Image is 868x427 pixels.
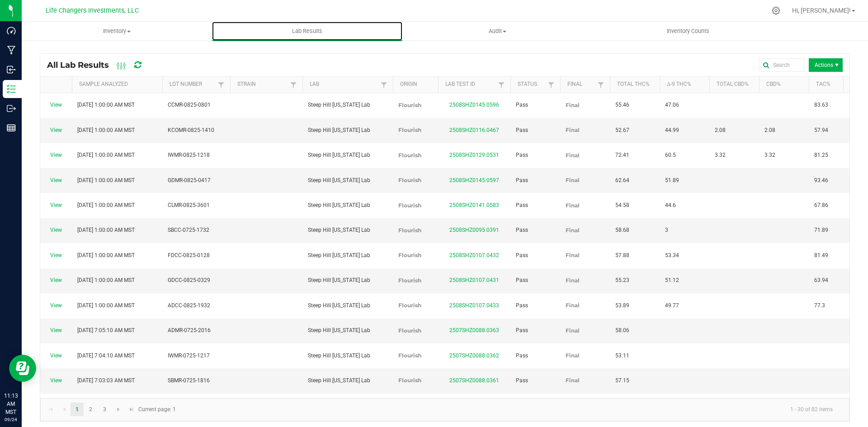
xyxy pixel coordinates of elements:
[7,26,16,35] inline-svg: Dashboard
[449,227,499,233] a: 2508SHZ0095.0391
[308,352,370,359] span: Steep Hill [US_STATE] Lab
[615,227,629,233] span: 58.68
[168,177,211,183] span: GDMR-0825-0417
[280,27,335,35] span: Lab Results
[615,127,629,133] span: 52.67
[814,177,828,183] span: 93.46
[655,27,722,35] span: Inventory Counts
[449,102,499,108] a: 2508SHZ0145.0596
[308,252,370,258] span: Steep Hill [US_STATE] Lab
[168,327,211,333] span: ADMR-0725-2016
[615,277,629,283] span: 55.23
[77,227,135,233] span: [DATE] 1:00:00 AM MST
[449,352,499,359] a: 2507SHZ0088.0362
[308,227,370,233] span: Steep Hill [US_STATE] Lab
[398,102,421,108] span: Flourish
[112,403,125,416] a: Go to the next page
[814,277,828,283] span: 63.94
[168,202,210,208] span: CLMR-0825-3601
[398,227,421,234] span: Flourish
[310,81,378,88] a: LabSortable
[378,79,389,90] a: Filter
[308,277,370,283] span: Steep Hill [US_STATE] Lab
[308,127,370,133] span: Steep Hill [US_STATE] Lab
[50,252,62,258] a: View
[168,352,210,359] span: IWMR-0725-1217
[168,252,210,258] span: FDCC-0825-0128
[567,81,595,88] a: FinalSortable
[168,152,210,158] span: IWMR-0825-1218
[181,402,840,417] kendo-pager-info: 1 - 30 of 82 items
[50,202,62,208] a: View
[667,81,706,88] a: ∆-9 THC%Sortable
[398,202,421,209] span: Flourish
[516,152,528,158] span: Pass
[50,277,62,283] a: View
[398,177,421,183] span: Flourish
[615,302,629,309] span: 53.89
[516,227,528,233] span: Pass
[77,377,135,384] span: [DATE] 7:03:03 AM MST
[288,79,299,90] a: Filter
[593,22,783,41] a: Inventory Counts
[516,177,528,183] span: Pass
[50,327,62,333] a: View
[496,79,507,90] a: Filter
[809,58,843,72] li: Actions
[516,202,528,208] span: Pass
[449,377,499,384] a: 2507SHZ0088.0361
[717,81,755,88] a: Total CBD%Sortable
[7,46,16,55] inline-svg: Manufacturing
[77,177,135,183] span: [DATE] 1:00:00 AM MST
[50,127,62,133] a: View
[516,327,528,333] span: Pass
[50,352,62,359] a: View
[615,327,629,333] span: 58.06
[764,152,775,158] span: 3.32
[615,102,629,108] span: 55.46
[814,252,828,258] span: 81.49
[22,27,212,35] span: Inventory
[764,127,775,133] span: 2.08
[516,102,528,108] span: Pass
[308,377,370,384] span: Steep Hill [US_STATE] Lab
[449,252,499,258] a: 2508SHZ0107.0432
[22,22,212,41] a: Inventory
[566,277,580,284] span: Final
[9,355,36,382] iframe: Resource center
[449,327,499,333] a: 2507SHZ0088.0363
[715,152,726,158] span: 3.32
[566,252,580,258] span: Final
[308,102,370,108] span: Steep Hill [US_STATE] Lab
[308,302,370,309] span: Steep Hill [US_STATE] Lab
[216,79,226,90] a: Filter
[516,277,528,283] span: Pass
[665,302,679,309] span: 49.77
[516,377,528,384] span: Pass
[170,81,215,88] a: Lot NumberSortable
[518,81,545,88] a: StatusSortable
[168,227,209,233] span: SBCC-0725-1732
[4,392,18,416] p: 11:13 AM MST
[615,202,629,208] span: 54.58
[50,377,62,384] a: View
[79,81,159,88] a: Sample AnalyzedSortable
[615,177,629,183] span: 62.64
[449,277,499,283] a: 2508SHZ0107.0431
[566,152,580,159] span: Final
[566,302,580,309] span: Final
[615,352,629,359] span: 53.11
[308,202,370,208] span: Steep Hill [US_STATE] Lab
[168,377,210,384] span: SBMR-0725-1816
[665,102,679,108] span: 47.06
[398,352,421,359] span: Flourish
[516,127,528,133] span: Pass
[814,202,828,208] span: 67.86
[566,102,580,108] span: Final
[237,81,288,88] a: StrainSortable
[168,277,210,283] span: GDCC-0825-0329
[566,377,580,384] span: Final
[665,252,679,258] span: 53.34
[398,302,421,309] span: Flourish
